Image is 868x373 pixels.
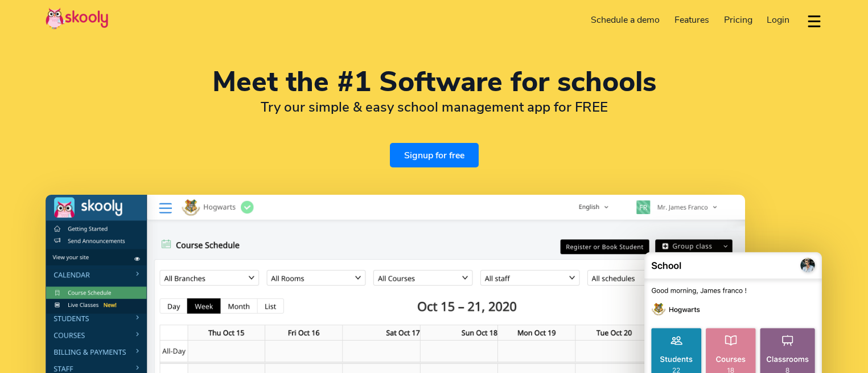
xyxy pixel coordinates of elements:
a: Schedule a demo [584,11,668,29]
span: Pricing [724,14,752,26]
a: Signup for free [390,143,479,167]
a: Pricing [717,11,760,29]
h1: Meet the #1 Software for schools [46,68,822,96]
a: Login [759,11,797,29]
h2: Try our simple & easy school management app for FREE [46,99,822,116]
span: Login [767,14,789,26]
a: Features [667,11,717,29]
button: dropdown menu [806,8,822,34]
img: Skooly [46,7,108,30]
